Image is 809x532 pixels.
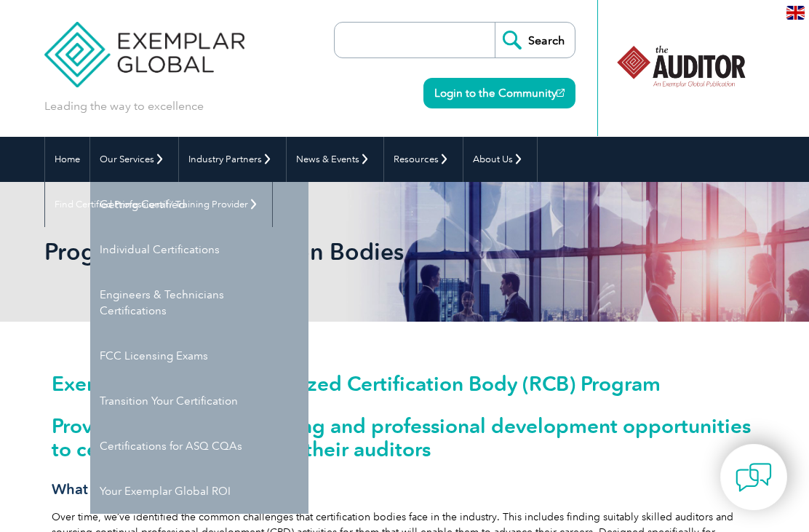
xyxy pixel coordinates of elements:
a: Your Exemplar Global ROI [90,469,308,514]
p: Leading the way to excellence [44,98,204,114]
a: Resources [384,137,463,182]
h1: Exemplar Global’s Recognized Certification Body (RCB) Program [52,373,757,394]
a: Home [45,137,89,182]
a: Our Services [90,137,178,182]
a: News & Events [287,137,383,182]
a: Find Certified Professional / Training Provider [45,182,272,227]
h2: Providing continued learning and professional development opportunities to certification bodies a... [52,414,757,461]
a: Login to the Community [423,78,575,108]
a: FCC Licensing Exams [90,333,308,378]
a: Individual Certifications [90,227,308,272]
img: contact-chat.png [736,459,772,496]
a: Engineers & Technicians Certifications [90,272,308,333]
img: open_square.png [557,89,565,97]
h3: What is the RCB program? [52,480,757,499]
h2: Programs for Certification Bodies [44,240,549,263]
a: About Us [463,137,537,182]
img: en [786,6,805,20]
a: Certifications for ASQ CQAs [90,424,308,469]
a: Industry Partners [179,137,286,182]
input: Search [495,23,575,57]
a: Transition Your Certification [90,378,308,424]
